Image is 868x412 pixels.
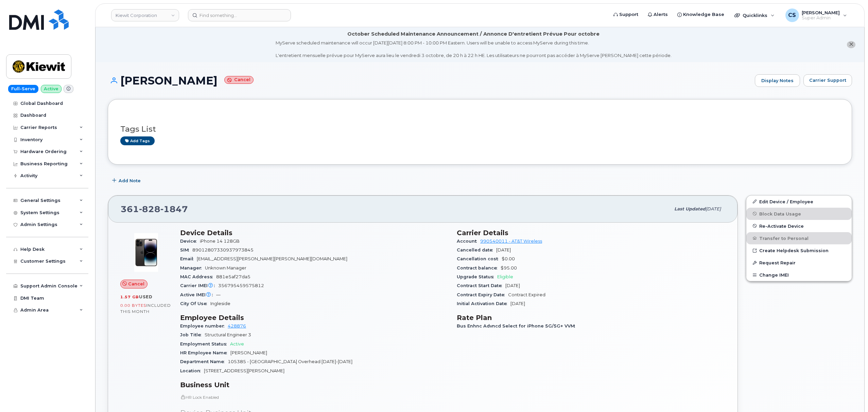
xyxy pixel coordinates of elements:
[205,265,246,270] span: Unknown Manager
[120,136,155,145] a: Add tags
[457,274,497,279] span: Upgrade Status
[230,350,267,355] span: [PERSON_NAME]
[228,323,246,329] a: 428876
[746,220,852,232] button: Re-Activate Device
[746,257,852,269] button: Request Repair
[759,223,804,228] span: Re-Activate Device
[347,31,600,38] div: October Scheduled Maintenance Announcement / Annonce D'entretient Prévue Pour octobre
[121,204,188,214] span: 361
[746,195,852,208] a: Edit Device / Employee
[457,314,725,322] h3: Rate Plan
[838,382,863,407] iframe: Messenger Launcher
[457,265,501,270] span: Contract balance
[200,239,240,244] span: iPhone 14 128GB
[276,40,672,59] div: MyServe scheduled maintenance will occur [DATE][DATE] 8:00 PM - 10:00 PM Eastern. Users will be u...
[224,76,254,84] small: Cancel
[457,323,578,329] span: Bus Enhnc Advncd Select for iPhone 5G/5G+ VVM
[139,204,160,214] span: 828
[216,292,221,297] span: —
[457,292,508,297] span: Contract Expiry Date
[746,269,852,281] button: Change IMEI
[746,244,852,257] a: Create Helpdesk Submission
[205,332,251,337] span: Structural Engineer 3
[508,292,545,297] span: Contract Expired
[803,74,852,87] button: Carrier Support
[510,301,525,306] span: [DATE]
[746,208,852,220] button: Block Data Usage
[496,247,511,252] span: [DATE]
[457,239,480,244] span: Account
[457,283,505,288] span: Contract Start Date
[180,265,205,270] span: Manager
[180,368,204,373] span: Location
[501,265,517,270] span: $95.00
[204,368,284,373] span: [STREET_ADDRESS][PERSON_NAME]
[847,41,855,48] button: close notification
[706,206,721,211] span: [DATE]
[180,381,449,389] h3: Business Unit
[457,301,510,306] span: Initial Activation Date
[809,77,846,83] span: Carrier Support
[120,125,839,133] h3: Tags List
[180,332,205,337] span: Job Title
[180,229,449,237] h3: Device Details
[218,283,264,288] span: 356795459575812
[746,232,852,244] button: Transfer to Personal
[180,239,200,244] span: Device
[480,239,542,244] a: 990540011 - AT&T Wireless
[457,229,725,237] h3: Carrier Details
[457,247,496,252] span: Cancelled date
[228,359,352,364] span: 105385 - [GEOGRAPHIC_DATA] Overhead [DATE]-[DATE]
[180,323,228,329] span: Employee number
[180,256,197,261] span: Email
[457,256,502,261] span: Cancellation cost
[120,303,146,308] span: 0.00 Bytes
[230,341,244,347] span: Active
[180,350,230,355] span: HR Employee Name
[180,359,228,364] span: Department Name
[180,341,230,347] span: Employment Status
[674,206,706,211] span: Last updated
[216,274,250,279] span: 881e5af27da5
[197,256,347,261] span: [EMAIL_ADDRESS][PERSON_NAME][PERSON_NAME][DOMAIN_NAME]
[180,283,218,288] span: Carrier IMEI
[180,274,216,279] span: MAC Address
[128,281,144,287] span: Cancel
[180,314,449,322] h3: Employee Details
[180,301,210,306] span: City Of Use
[120,295,139,299] span: 1.57 GB
[108,75,751,87] h1: [PERSON_NAME]
[505,283,520,288] span: [DATE]
[192,247,254,252] span: 89012807330937973845
[180,247,192,252] span: SIM
[126,232,167,273] img: image20231002-3703462-njx0qo.jpeg
[180,394,449,400] p: HR Lock Enabled
[108,175,146,187] button: Add Note
[755,74,800,87] a: Display Notes
[502,256,515,261] span: $0.00
[120,303,171,314] span: included this month
[497,274,513,279] span: Eligible
[139,294,153,299] span: used
[210,301,230,306] span: Ingleside
[180,292,216,297] span: Active IMEI
[119,177,141,184] span: Add Note
[160,204,188,214] span: 1847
